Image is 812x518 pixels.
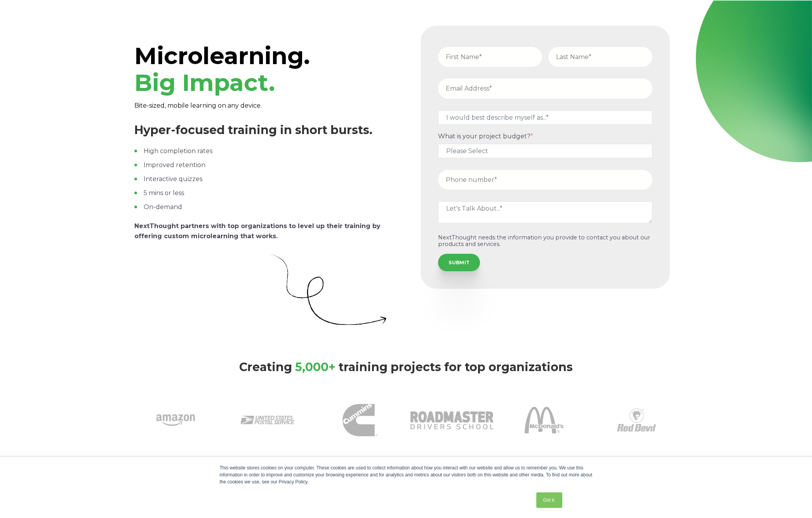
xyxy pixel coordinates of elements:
span: On-demand [144,203,182,211]
span: 5 mins or less [144,189,184,197]
input: Last Name* [548,47,652,67]
a: Got it. [536,492,562,508]
img: Cummins [343,403,377,438]
p: NextThought needs the information you provide to contact you about our products and services. [438,234,652,248]
input: Email Address* [438,78,652,98]
img: McDonalds 1 [525,401,563,440]
h3: Creating training projects for top organizations [134,360,678,374]
p: NextThought partners with top organizations to level up their training by offering custom microle... [134,221,399,241]
img: Roadmaster [410,379,493,462]
input: First Name* [438,47,542,67]
span: Microlearning. [134,42,310,97]
input: SUBMIT [438,254,480,271]
span: ,000+ [302,360,336,374]
div: This website stores cookies on your computer. These cookies are used to collect information about... [220,464,593,485]
h3: Hyper-focused training in short bursts. [134,123,399,137]
span: 5 [295,360,302,374]
img: USPS [240,393,295,447]
span: Big Impact. [134,68,275,97]
img: Curly Arrow [270,254,386,325]
span: Improved retention [144,161,205,169]
span: Interactive quizzes [144,175,202,183]
span: Bite-sized, mobile learning on any device. [134,102,262,109]
span: What is your project budget? [438,133,530,140]
img: Red Devil [617,401,656,440]
input: Phone number* [438,170,652,190]
img: amazon-1 [156,401,195,440]
span: High completion rates [144,147,212,155]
